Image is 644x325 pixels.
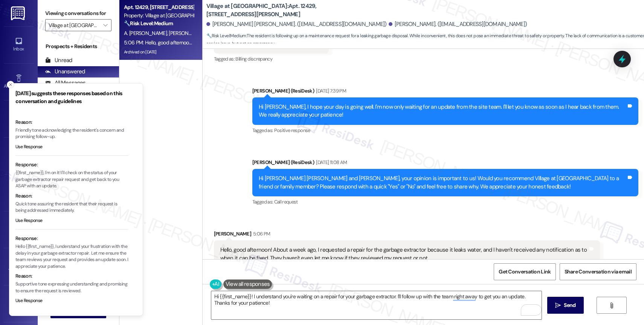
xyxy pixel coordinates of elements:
h3: [DATE] suggests these responses based on this conversation and guidelines [15,90,128,105]
div: [DATE] 11:08 AM [314,158,347,166]
span: Call request [274,199,298,205]
div: 5:06 PM [251,230,270,238]
p: Friendly tone acknowledging the resident's concern and promising follow-up. [15,127,128,140]
a: Templates • [4,257,34,277]
div: Archived on [DATE] [123,47,194,57]
div: Reason: [15,272,128,280]
span: : The resident is following up on a maintenance request for a leaking garbage disposal. While inc... [206,32,644,48]
b: Village at [GEOGRAPHIC_DATA]: Apt. 12429, [STREET_ADDRESS][PERSON_NAME] [206,2,357,18]
div: Tagged as: [252,196,638,207]
input: All communities [49,19,99,31]
a: Site Visit • [4,109,34,129]
div: Tagged as: [252,125,638,136]
div: Unread [45,56,72,64]
div: Response: [15,161,128,169]
a: Insights • [4,146,34,166]
button: Send [547,297,584,314]
strong: 🔧 Risk Level: Medium [206,33,246,39]
label: Viewing conversations for [45,8,111,19]
div: Hello, good afternoon! About a week ago, I requested a repair for the garbage extractor because i... [220,246,588,262]
div: Hi [PERSON_NAME], I hope your day is going well. I'm now only waiting for an update from the site... [259,103,626,119]
div: [PERSON_NAME]. ([EMAIL_ADDRESS][DOMAIN_NAME]) [389,20,527,28]
div: Hi [PERSON_NAME] [PERSON_NAME] and [PERSON_NAME], your opinion is important to us! Would you reco... [259,175,626,191]
textarea: To enrich screen reader interactions, please activate Accessibility in Grammarly extension settings [211,291,542,319]
p: {{first_name}}, I'm on it! I'll check on the status of your garbage extractor repair request and ... [15,170,128,190]
button: Share Conversation via email [560,263,636,280]
span: Send [564,301,575,309]
span: Get Conversation Link [499,268,551,276]
i:  [555,302,561,308]
button: Close toast [7,81,14,88]
i:  [103,22,107,28]
span: Billing discrepancy [235,56,272,62]
a: Account [4,293,34,314]
p: Supportive tone expressing understanding and promising to ensure the request is reviewed. [15,281,128,294]
div: Apt. 12429, [STREET_ADDRESS][PERSON_NAME] [124,3,194,11]
div: Reason: [15,118,128,126]
div: Response: [15,235,128,242]
div: [PERSON_NAME] [214,230,600,240]
button: Use Response [15,217,43,224]
a: Leads [4,220,34,240]
div: Unanswered [45,68,85,76]
div: [PERSON_NAME] (ResiDesk) [252,158,638,169]
p: Hello {{first_name}}, I understand your frustration with the delay in your garbage extractor repa... [15,243,128,270]
span: A. [PERSON_NAME] [124,30,169,36]
div: Reason: [15,192,128,200]
div: [DATE] 7:39 PM [314,87,346,95]
strong: 🔧 Risk Level: Medium [124,20,173,27]
div: Tagged as: [214,53,329,64]
span: Positive response [274,127,310,134]
span: [PERSON_NAME] [PERSON_NAME] [169,30,245,36]
button: Get Conversation Link [494,263,555,280]
div: [PERSON_NAME] (ResiDesk) [252,87,638,97]
span: Share Conversation via email [565,268,632,276]
button: Use Response [15,144,43,150]
div: [PERSON_NAME] [PERSON_NAME]. ([EMAIL_ADDRESS][DOMAIN_NAME]) [206,20,387,28]
p: Quick tone assuring the resident that their request is being addressed immediately. [15,201,128,214]
i:  [609,302,614,308]
a: Inbox [4,35,34,55]
a: Buildings [4,182,34,203]
div: Prospects + Residents [38,43,119,50]
button: Use Response [15,298,43,304]
img: ResiDesk Logo [11,6,26,20]
div: Property: Village at [GEOGRAPHIC_DATA] [124,12,194,20]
